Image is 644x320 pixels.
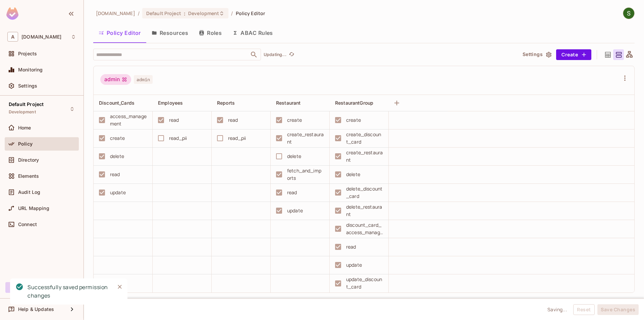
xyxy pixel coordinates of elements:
[134,75,153,84] span: admin
[158,100,183,106] span: Employees
[18,67,43,72] span: Monitoring
[7,32,18,42] span: A
[217,100,235,106] span: Reports
[18,206,49,211] span: URL Mapping
[346,276,383,290] div: update_discount_card
[110,113,147,127] div: access_management
[115,282,125,292] button: Close
[138,10,140,16] li: /
[346,203,383,218] div: delete_restaurant
[194,24,227,41] button: Roles
[335,100,373,106] span: RestaurantGroup
[228,135,246,142] div: read_pii
[346,149,383,164] div: create_restaurant
[9,102,44,107] span: Default Project
[110,135,125,142] div: create
[183,11,186,16] span: :
[346,243,356,251] div: read
[287,189,297,196] div: read
[276,100,301,106] span: Restaurant
[18,173,39,179] span: Elements
[100,74,131,85] div: admin
[346,261,362,269] div: update
[520,49,553,60] button: Settings
[346,116,361,124] div: create
[169,116,179,124] div: read
[93,24,146,41] button: Policy Editor
[99,100,135,106] span: Discount_Cards
[21,34,61,40] span: Workspace: allerin.com
[18,190,40,195] span: Audit Log
[287,153,301,160] div: delete
[227,24,278,41] button: ABAC Rules
[18,141,33,147] span: Policy
[6,7,18,20] img: SReyMgAAAABJRU5ErkJggg==
[287,131,324,146] div: create_restaurant
[556,49,591,60] button: Create
[346,131,383,146] div: create_discount_card
[264,52,286,57] p: Updating...
[287,207,303,214] div: update
[96,10,135,16] span: the active workspace
[346,221,383,236] div: discount_card_access_management
[236,10,265,16] span: Policy Editor
[228,116,238,124] div: read
[231,10,233,16] li: /
[18,83,37,89] span: Settings
[346,185,383,200] div: delete_discount_card
[110,171,120,178] div: read
[110,153,124,160] div: delete
[597,304,639,315] button: Save Changes
[547,306,568,313] span: Saving...
[110,189,126,196] div: update
[287,167,324,182] div: fetch_and_imports
[169,135,187,142] div: read_pii
[188,10,219,16] span: Development
[573,304,595,315] button: Reset
[9,109,36,115] span: Development
[287,116,302,124] div: create
[18,222,37,227] span: Connect
[146,10,181,16] span: Default Project
[18,157,39,163] span: Directory
[286,51,296,59] span: Refresh is not available in edit mode.
[346,171,360,178] div: delete
[288,51,296,59] button: refresh
[18,125,31,130] span: Home
[146,24,194,41] button: Resources
[289,51,294,58] span: refresh
[249,50,259,59] button: Open
[18,51,37,56] span: Projects
[28,283,109,300] div: Successfully saved permission changes
[623,8,634,19] img: Shakti Seniyar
